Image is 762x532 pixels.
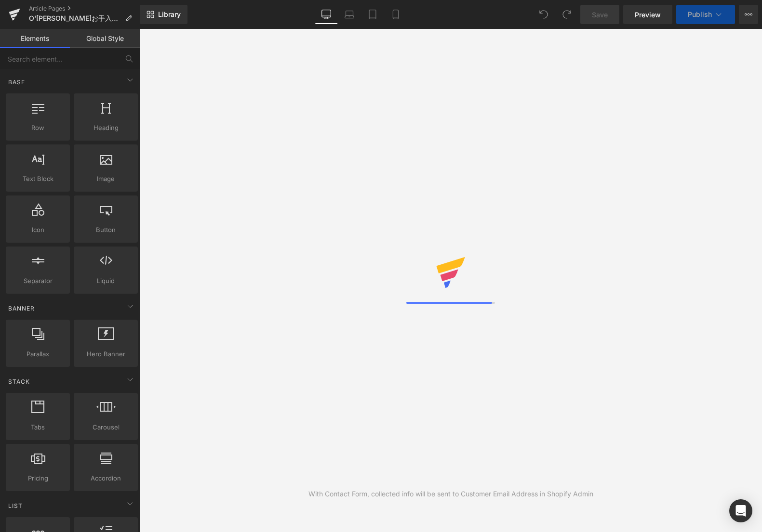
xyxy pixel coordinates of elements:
span: List [7,501,24,510]
span: Image [77,174,135,184]
a: Preview [623,5,672,24]
span: Save [592,10,608,20]
div: Open Intercom Messenger [729,499,752,522]
span: Banner [7,304,36,313]
span: Separator [9,276,67,286]
span: Liquid [77,276,135,286]
span: Tabs [9,422,67,432]
span: Pricing [9,473,67,483]
a: Tablet [361,5,384,24]
span: Button [77,225,135,235]
span: Accordion [77,473,135,483]
span: Heading [77,123,135,133]
button: Publish [676,5,735,24]
span: O'[PERSON_NAME]お手入れ方法 カルキの洗浄 [29,14,121,22]
span: Row [9,123,67,133]
span: Parallax [9,349,67,359]
a: Article Pages [29,5,140,13]
span: Publish [688,11,712,18]
button: Undo [534,5,553,24]
span: Stack [7,377,31,386]
button: Redo [557,5,576,24]
span: Hero Banner [77,349,135,359]
a: New Library [140,5,187,24]
a: Global Style [70,29,140,48]
span: Text Block [9,174,67,184]
span: Icon [9,225,67,235]
a: Laptop [338,5,361,24]
div: With Contact Form, collected info will be sent to Customer Email Address in Shopify Admin [308,489,593,499]
span: Library [158,10,181,19]
button: More [739,5,758,24]
a: Desktop [315,5,338,24]
span: Preview [635,10,661,20]
span: Carousel [77,422,135,432]
a: Mobile [384,5,407,24]
span: Base [7,78,26,87]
